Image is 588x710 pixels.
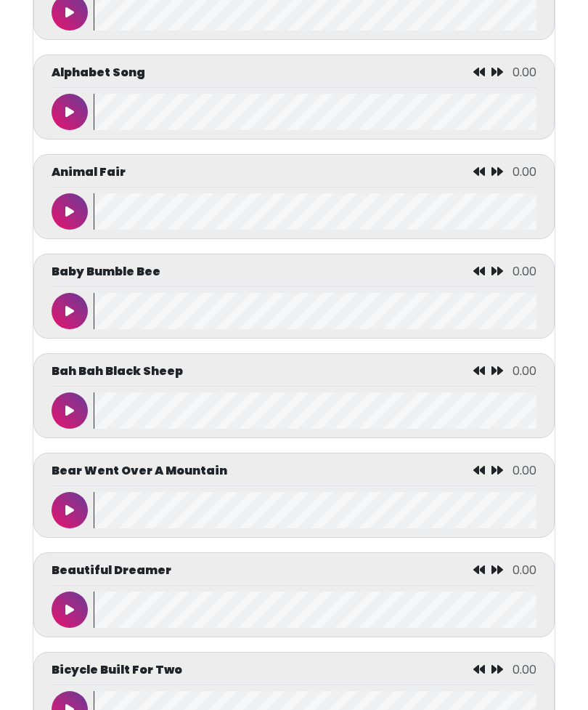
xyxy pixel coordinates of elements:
[513,661,536,678] span: 0.00
[513,562,536,578] span: 0.00
[52,363,183,380] p: Bah Bah Black Sheep
[52,64,145,81] p: Alphabet Song
[52,562,171,579] p: Beautiful Dreamer
[52,164,126,181] p: Animal Fair
[513,363,536,379] span: 0.00
[513,263,536,280] span: 0.00
[52,661,182,679] p: Bicycle Built For Two
[52,462,227,480] p: Bear Went Over A Mountain
[52,263,160,281] p: Baby Bumble Bee
[513,462,536,479] span: 0.00
[513,164,536,180] span: 0.00
[513,64,536,81] span: 0.00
